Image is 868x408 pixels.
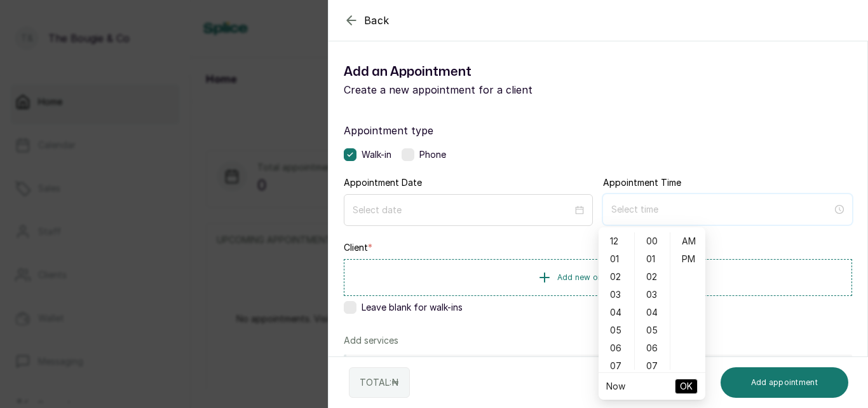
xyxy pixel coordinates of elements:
[637,321,668,339] div: 05
[611,202,832,216] input: Select time
[601,250,632,268] div: 01
[344,259,852,296] button: Add new or select existing
[637,357,668,375] div: 07
[637,232,668,250] div: 00
[675,379,698,394] button: OK
[344,13,390,28] button: Back
[344,176,422,189] label: Appointment Date
[637,286,668,304] div: 03
[603,176,681,189] label: Appointment Time
[637,268,668,286] div: 02
[419,148,446,161] span: Phone
[344,123,852,138] label: Appointment type
[601,268,632,286] div: 02
[601,321,632,339] div: 05
[637,250,668,268] div: 01
[606,381,625,391] a: Now
[353,203,573,217] input: Select date
[673,250,703,268] div: PM
[601,232,632,250] div: 12
[601,339,632,357] div: 06
[364,13,390,28] span: Back
[673,232,703,250] div: AM
[601,304,632,321] div: 04
[601,357,632,375] div: 07
[362,301,463,314] span: Leave blank for walk-ins
[344,62,598,82] h1: Add an Appointment
[344,334,398,347] p: Add services
[637,339,668,357] div: 06
[344,241,372,254] label: Client
[721,367,849,398] button: Add appointment
[637,304,668,321] div: 04
[344,82,598,97] p: Create a new appointment for a client
[360,376,399,389] p: TOTAL: ₦
[362,148,391,161] span: Walk-in
[601,286,632,304] div: 03
[557,272,660,283] span: Add new or select existing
